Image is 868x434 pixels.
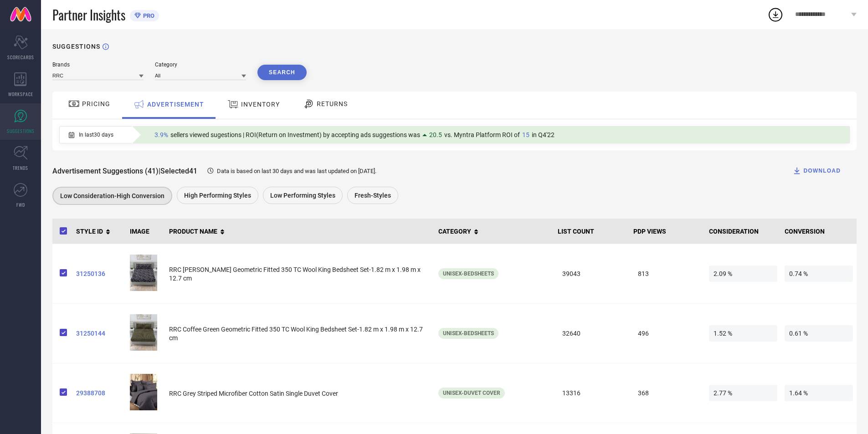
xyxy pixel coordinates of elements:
span: 2.09 % [709,266,777,282]
span: SUGGESTIONS [7,128,35,134]
span: FWD [16,201,25,208]
th: PDP VIEWS [630,219,705,244]
span: 15 [522,131,529,138]
span: 20.5 [429,131,442,138]
th: CONVERSION [781,219,857,244]
div: Open download list [767,6,784,23]
span: vs. Myntra Platform ROI of [444,131,520,138]
span: Low Consideration-High Conversion [60,192,164,199]
span: | [159,167,160,175]
span: 39043 [558,266,626,282]
div: Category [155,61,246,68]
th: CONSIDERATION [705,219,781,244]
th: CATEGORY [435,219,554,244]
img: GXhtWdD5_a4187ce013324c95a69f3839cd4164c5.jpg [130,255,157,291]
span: SCORECARDS [7,54,34,61]
span: 496 [633,325,702,342]
th: LIST COUNT [554,219,630,244]
span: RETURNS [317,100,348,107]
span: PRICING [82,100,110,107]
th: STYLE ID [72,219,126,244]
span: High Performing Styles [184,192,251,199]
span: 1.52 % [709,325,777,342]
a: 29388708 [76,389,123,397]
span: RRC [PERSON_NAME] Geometric Fitted 350 TC Wool King Bedsheet Set-1.82 m x 1.98 m x 12.7 cm [169,266,421,282]
span: 2.77 % [709,385,777,401]
span: INVENTORY [241,101,280,108]
span: 13316 [558,385,626,401]
span: 0.61 % [785,325,853,342]
div: Brands [52,61,144,68]
span: Advertisement Suggestions (41) [52,167,159,175]
h1: SUGGESTIONS [52,43,100,50]
span: Unisex-Bedsheets [443,271,494,277]
img: 29e951fb-555e-473b-9c86-a30a1af4857b1715001585848DuvetCover1.jpg [130,374,157,410]
span: TRENDS [13,164,28,171]
span: 0.74 % [785,266,853,282]
span: RRC Grey Striped Microfiber Cotton Satin Single Duvet Cover [169,390,338,397]
img: e21ec42a-e959-4e17-b958-525e60ffbfc61728450959604-RRC-Green--Black-Geometric-350-TC-King-Bedsheet... [130,314,157,351]
button: DOWNLOAD [781,162,852,180]
span: In last 30 days [79,132,113,138]
span: 3.9% [154,131,168,138]
th: IMAGE [126,219,165,244]
span: sellers viewed sugestions | ROI(Return on Investment) by accepting ads suggestions was [170,131,420,138]
span: RRC Coffee Green Geometric Fitted 350 TC Wool King Bedsheet Set-1.82 m x 1.98 m x 12.7 cm [169,326,423,342]
span: Selected 41 [160,167,197,175]
span: Low Performing Styles [270,192,335,199]
span: WORKSPACE [8,91,33,97]
span: Data is based on last 30 days and was last updated on [DATE] . [217,168,376,174]
a: 31250136 [76,270,123,277]
button: Search [257,65,307,80]
span: 813 [633,266,702,282]
span: 368 [633,385,702,401]
span: PRO [141,12,154,19]
div: DOWNLOAD [792,166,841,175]
span: Fresh-Styles [354,192,391,199]
th: PRODUCT NAME [165,219,435,244]
span: ADVERTISEMENT [147,101,204,108]
a: 31250144 [76,330,123,337]
span: in Q4'22 [532,131,555,138]
span: Unisex-Duvet Cover [443,390,500,396]
span: 1.64 % [785,385,853,401]
span: Unisex-Bedsheets [443,330,494,337]
div: Percentage of sellers who have viewed suggestions for the current Insight Type [150,129,559,141]
span: 32640 [558,325,626,342]
span: Partner Insights [52,5,125,24]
